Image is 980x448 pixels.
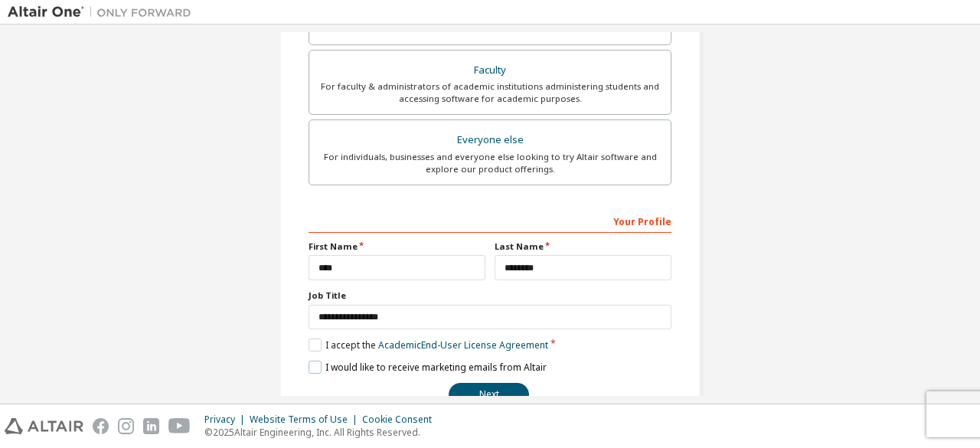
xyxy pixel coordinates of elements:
[8,5,199,20] img: Altair One
[318,80,661,105] div: For faculty & administrators of academic institutions administering students and accessing softwa...
[309,289,671,302] label: Job Title
[93,418,109,434] img: facebook.svg
[118,418,134,434] img: instagram.svg
[318,60,661,81] div: Faculty
[143,418,159,434] img: linkedin.svg
[449,383,529,406] button: Next
[495,240,671,253] label: Last Name
[204,426,441,439] p: © 2025 Altair Engineering, Inc. All Rights Reserved.
[168,418,191,434] img: youtube.svg
[204,414,250,426] div: Privacy
[378,338,548,352] a: Academic End-User License Agreement
[362,414,441,426] div: Cookie Consent
[318,151,661,175] div: For individuals, businesses and everyone else looking to try Altair software and explore our prod...
[309,338,548,352] label: I accept the
[318,129,661,151] div: Everyone else
[5,418,83,434] img: altair_logo.svg
[309,208,671,233] div: Your Profile
[309,240,485,253] label: First Name
[250,414,362,426] div: Website Terms of Use
[309,361,547,374] label: I would like to receive marketing emails from Altair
